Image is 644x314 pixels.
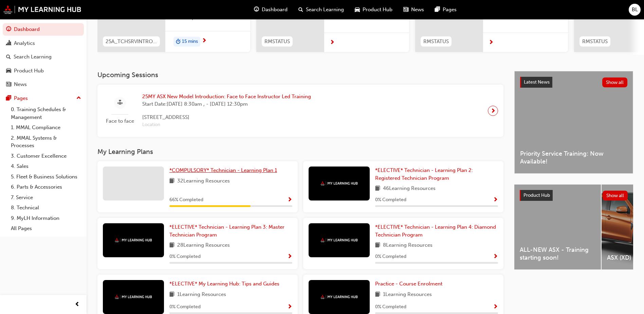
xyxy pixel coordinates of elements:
span: book-icon [169,241,174,250]
span: News [411,6,424,14]
span: 8 Learning Resources [383,241,433,250]
img: mmal [115,295,152,299]
span: Search Learning [306,6,344,14]
span: 0 % Completed [375,196,406,204]
a: pages-iconPages [429,3,462,17]
a: Search Learning [3,51,84,63]
span: 66 % Completed [169,196,203,204]
span: book-icon [169,291,174,299]
h3: My Learning Plans [97,148,503,156]
span: search-icon [298,5,303,14]
div: Search Learning [14,53,52,61]
span: next-icon [489,40,494,46]
button: Pages [3,92,84,105]
span: prev-icon [75,300,80,309]
span: Product Hub [523,192,550,198]
a: *ELECTIVE* Technician - Learning Plan 4: Diamond Technician Program [375,223,498,239]
a: Product Hub [3,65,84,77]
span: ALL-NEW ASX - Training starting soon! [520,246,595,261]
span: Product Hub [363,6,392,14]
span: guage-icon [254,5,259,14]
span: next-icon [330,40,335,46]
span: Location [142,121,311,129]
button: DashboardAnalyticsSearch LearningProduct HubNews [3,22,84,92]
span: book-icon [169,177,174,186]
span: Face to face [103,117,137,125]
img: mmal [3,5,81,14]
span: book-icon [375,241,380,250]
span: pages-icon [6,95,11,102]
span: Dashboard [262,6,288,14]
span: car-icon [355,5,360,14]
span: *COMPULSORY* Technician - Learning Plan 1 [169,167,277,173]
a: *ELECTIVE* My Learning Hub: Tips and Guides [169,280,282,288]
a: Latest NewsShow allPriority Service Training: Now Available! [514,71,633,174]
a: 0. Training Schedules & Management [8,104,84,122]
a: *COMPULSORY* Technician - Learning Plan 1 [169,167,280,174]
span: 0 % Completed [375,303,406,311]
span: RMSTATUS [264,38,290,46]
span: Show Progress [287,197,292,203]
button: BL [629,4,641,16]
button: Show Progress [493,303,498,311]
span: Practice - Course Enrolment [375,281,442,287]
span: next-icon [202,38,207,44]
a: guage-iconDashboard [249,3,293,17]
div: Analytics [14,39,35,47]
img: mmal [320,295,358,299]
span: Show Progress [287,254,292,260]
span: 15 mins [182,38,198,46]
span: sessionType_FACE_TO_FACE-icon [117,99,123,107]
span: *ELECTIVE* My Learning Hub: Tips and Guides [169,281,279,287]
a: 5. Fleet & Business Solutions [8,172,84,182]
span: book-icon [375,185,380,193]
span: chart-icon [6,40,11,47]
a: ALL-NEW ASX - Training starting soon! [514,185,601,269]
span: 0 % Completed [375,253,406,261]
button: Show Progress [287,196,292,204]
span: 1 Learning Resources [383,291,432,299]
span: book-icon [375,291,380,299]
span: news-icon [6,82,11,88]
button: Show Progress [493,252,498,261]
span: Pages [443,6,457,14]
button: Show all [603,191,628,200]
a: 6. Parts & Accessories [8,182,84,192]
a: Practice - Course Enrolment [375,280,445,288]
a: car-iconProduct Hub [349,3,398,17]
a: *ELECTIVE* Technician - Learning Plan 3: Master Technician Program [169,223,292,239]
span: car-icon [6,68,11,74]
span: Start Date: [DATE] 8:30am , - [DATE] 12:30pm [142,100,311,108]
span: 0 % Completed [169,253,201,261]
span: Priority Service Training: Now Available! [520,150,627,165]
span: [STREET_ADDRESS] [142,114,311,121]
div: News [14,81,27,88]
a: 3. Customer Excellence [8,151,84,161]
span: BL [632,6,638,14]
img: mmal [320,181,358,186]
span: up-icon [76,94,81,103]
div: Pages [14,94,28,102]
span: 0 % Completed [169,303,201,311]
span: Latest News [524,79,550,85]
span: RMSTATUS [582,38,608,46]
h3: Upcoming Sessions [97,71,503,79]
div: Product Hub [14,67,44,75]
span: *ELECTIVE* Technician - Learning Plan 4: Diamond Technician Program [375,224,496,238]
button: Show Progress [493,196,498,204]
span: 28 Learning Resources [177,241,230,250]
span: Show Progress [493,254,498,260]
a: Latest NewsShow all [520,77,627,88]
span: next-icon [491,106,496,116]
button: Show all [602,77,628,87]
a: *ELECTIVE* Technician - Learning Plan 2: Registered Technician Program [375,167,498,182]
span: search-icon [6,54,11,60]
a: search-iconSearch Learning [293,3,349,17]
a: 7. Service [8,192,84,203]
span: news-icon [403,5,408,14]
span: *ELECTIVE* Technician - Learning Plan 3: Master Technician Program [169,224,284,238]
button: Show Progress [287,303,292,311]
a: 2. MMAL Systems & Processes [8,133,84,151]
span: 46 Learning Resources [383,185,436,193]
